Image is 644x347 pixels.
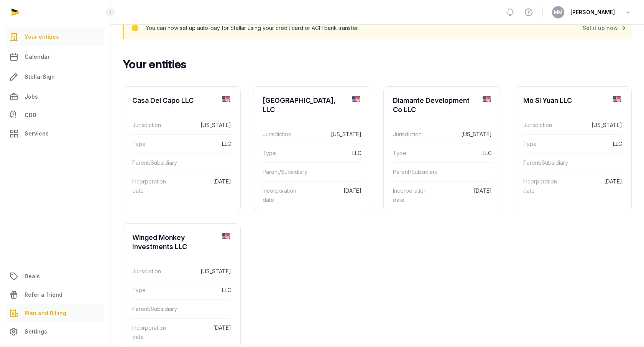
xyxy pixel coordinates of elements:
dt: Parent/Subsidiary [132,304,172,314]
div: [GEOGRAPHIC_DATA], LLC [263,96,346,114]
div: Diamante Development Co LLC [393,96,476,114]
span: [PERSON_NAME] [570,8,615,17]
dd: [US_STATE] [176,121,231,130]
img: us.png [222,96,230,102]
a: Deals [6,267,104,286]
dt: Parent/Subsidiary [523,158,563,167]
dd: [DATE] [436,186,492,205]
dt: Incorporation date [393,186,430,205]
a: Mo Si Yuan LLCJurisdiction[US_STATE]TypeLLCParent/SubsidiaryIncorporation date[DATE] [514,87,631,206]
dd: [US_STATE] [176,267,231,276]
dt: Jurisdiction [263,130,300,139]
p: You can now set up auto-pay for Stellar using your credit card or ACH bank transfer. [146,23,359,33]
dt: Parent/Subsidiary [393,167,432,177]
dt: Incorporation date [263,186,300,205]
a: Jobs [6,88,104,106]
span: StellarSign [25,72,55,81]
img: us.png [222,233,230,239]
dd: [DATE] [306,186,361,205]
dd: LLC [567,139,622,149]
a: Diamante Development Co LLCJurisdiction[US_STATE]TypeLLCParent/SubsidiaryIncorporation date[DATE] [384,87,501,215]
dd: LLC [436,149,492,158]
dd: [US_STATE] [306,130,361,139]
dt: Incorporation date [132,177,169,195]
button: MM [552,6,564,18]
dt: Type [132,139,169,149]
dd: [US_STATE] [436,130,492,139]
dt: Jurisdiction [393,130,430,139]
dt: Incorporation date [523,177,560,195]
dd: [DATE] [176,323,231,342]
a: [GEOGRAPHIC_DATA], LLCJurisdiction[US_STATE]TypeLLCParent/SubsidiaryIncorporation date[DATE] [253,87,371,215]
dt: Type [523,139,560,149]
div: Winged Monkey Investments LLC [132,233,216,251]
div: Casa Del Capo LLC [132,96,194,105]
img: us.png [483,96,491,102]
dt: Jurisdiction [132,121,169,130]
a: Calendar [6,48,104,66]
span: Deals [25,272,40,281]
dt: Type [263,149,300,158]
span: Plan and Billing [25,309,66,318]
img: us.png [352,96,360,102]
span: CDD [25,111,36,120]
dd: LLC [176,286,231,295]
a: Casa Del Capo LLCJurisdiction[US_STATE]TypeLLCParent/SubsidiaryIncorporation date[DATE] [123,87,240,206]
dt: Incorporation date [132,323,169,342]
dt: Type [393,149,430,158]
div: Mo Si Yuan LLC [523,96,572,105]
span: Jobs [25,92,38,101]
dt: Parent/Subsidiary [132,158,172,167]
dt: Type [132,286,169,295]
dd: LLC [176,139,231,149]
iframe: Chat Widget [606,310,644,347]
dt: Jurisdiction [132,267,169,276]
a: StellarSign [6,68,104,86]
span: Your entities [25,32,59,41]
a: Services [6,124,104,143]
img: us.png [613,96,621,102]
a: Refer a friend [6,286,104,304]
dd: [DATE] [176,177,231,195]
dd: [US_STATE] [567,121,622,130]
dd: LLC [306,149,361,158]
a: Your entities [6,28,104,46]
a: Settings [6,322,104,341]
div: Set it up now [583,23,627,33]
span: Calendar [25,52,50,61]
span: Settings [25,327,47,336]
a: CDD [6,107,104,123]
dt: Parent/Subsidiary [263,167,302,177]
span: Refer a friend [25,290,62,299]
dt: Jurisdiction [523,121,560,130]
span: Services [25,129,49,138]
a: Plan and Billing [6,304,104,322]
span: MM [554,10,562,15]
h2: Your entities [123,57,626,71]
dd: [DATE] [567,177,622,195]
